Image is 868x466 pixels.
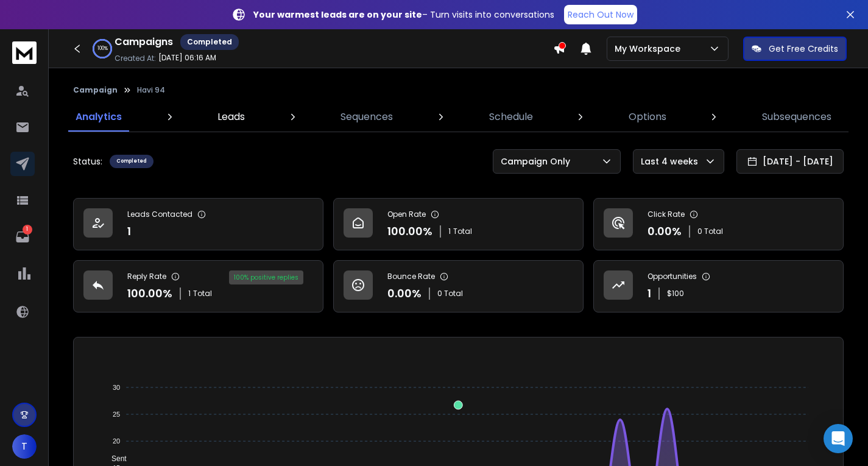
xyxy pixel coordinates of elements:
[387,272,435,281] p: Bounce Rate
[340,110,393,124] p: Sequences
[387,285,422,302] p: 0.00 %
[736,149,844,174] button: [DATE] - [DATE]
[629,110,666,124] p: Options
[127,210,192,219] p: Leads Contacted
[593,260,844,312] a: Opportunities1$100
[10,225,35,249] a: 1
[102,454,127,463] span: Sent
[387,223,432,240] p: 100.00 %
[482,102,540,132] a: Schedule
[113,411,120,418] tspan: 25
[253,9,422,21] strong: Your warmest leads are on your site
[755,102,839,132] a: Subsequences
[115,54,156,63] p: Created At:
[621,102,674,132] a: Options
[188,289,191,298] span: 1
[12,434,37,459] button: T
[647,272,697,281] p: Opportunities
[73,155,102,168] p: Status:
[824,424,853,453] div: Open Intercom Messenger
[68,102,129,132] a: Analytics
[76,110,122,124] p: Analytics
[180,34,239,50] div: Completed
[217,110,245,124] p: Leads
[333,102,400,132] a: Sequences
[647,223,682,240] p: 0.00 %
[489,110,533,124] p: Schedule
[743,37,847,61] button: Get Free Credits
[127,223,131,240] p: 1
[568,9,633,21] p: Reach Out Now
[229,270,303,284] div: 100 % positive replies
[193,289,212,298] span: Total
[12,41,37,64] img: logo
[647,285,651,302] p: 1
[762,110,831,124] p: Subsequences
[387,210,426,219] p: Open Rate
[73,85,118,95] button: Campaign
[73,198,323,250] a: Leads Contacted1
[127,272,166,281] p: Reply Rate
[448,227,451,236] span: 1
[647,210,685,219] p: Click Rate
[158,53,216,63] p: [DATE] 06:16 AM
[333,198,584,250] a: Open Rate100.00%1Total
[641,155,703,168] p: Last 4 weeks
[253,9,554,21] p: – Turn visits into conversations
[97,45,108,52] p: 100 %
[769,43,838,55] p: Get Free Credits
[113,437,120,445] tspan: 20
[501,155,575,168] p: Campaign Only
[615,43,685,55] p: My Workspace
[73,260,323,312] a: Reply Rate100.00%1Total100% positive replies
[667,289,684,298] p: $ 100
[210,102,252,132] a: Leads
[23,225,32,235] p: 1
[593,198,844,250] a: Click Rate0.00%0 Total
[137,85,165,95] p: Havi 94
[333,260,584,312] a: Bounce Rate0.00%0 Total
[564,5,637,24] a: Reach Out Now
[437,289,463,298] p: 0 Total
[453,227,472,236] span: Total
[115,35,173,49] h1: Campaigns
[110,155,153,168] div: Completed
[113,384,120,391] tspan: 30
[127,285,172,302] p: 100.00 %
[697,227,723,236] p: 0 Total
